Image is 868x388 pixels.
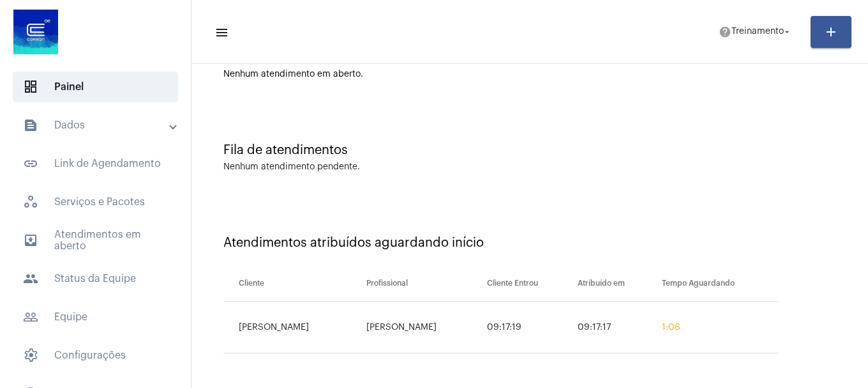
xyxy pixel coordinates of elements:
[23,156,38,171] mat-icon: sidenav icon
[484,302,574,353] td: 09:17:19
[23,118,170,133] mat-panel-title: Dados
[223,236,836,250] div: Atendimentos atribuídos aguardando início
[711,19,800,45] button: Treinamento
[13,72,178,102] span: Painel
[574,266,659,302] th: Atribuído em
[13,302,178,332] span: Equipe
[214,25,227,40] mat-icon: sidenav icon
[10,6,61,58] img: d4669ae0-8c07-2337-4f67-34b0df7f5ae4.jpeg
[223,70,836,79] div: Nenhum atendimento em aberto.
[223,266,363,302] th: Cliente
[23,118,38,133] mat-icon: sidenav icon
[23,271,38,286] mat-icon: sidenav icon
[223,302,363,353] td: [PERSON_NAME]
[8,110,191,141] mat-expansion-panel-header: sidenav iconDados
[574,302,659,353] td: 09:17:17
[13,225,178,256] span: Atendimentos em aberto
[13,187,178,217] span: Serviços e Pacotes
[23,348,38,363] span: sidenav icon
[781,26,793,38] mat-icon: arrow_drop_down
[823,24,839,40] mat-icon: add
[223,162,360,172] div: Nenhum atendimento pendente.
[731,27,784,36] span: Treinamento
[363,302,484,353] td: [PERSON_NAME]
[23,79,38,95] span: sidenav icon
[484,266,574,302] th: Cliente Entrou
[659,302,779,353] td: 1:06
[363,266,484,302] th: Profissional
[23,309,38,325] mat-icon: sidenav icon
[719,26,731,38] mat-icon: help
[13,340,178,371] span: Configurações
[659,266,779,302] th: Tempo Aguardando
[13,148,178,179] span: Link de Agendamento
[223,143,836,157] div: Fila de atendimentos
[23,194,38,210] span: sidenav icon
[23,233,38,248] mat-icon: sidenav icon
[13,263,178,294] span: Status da Equipe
